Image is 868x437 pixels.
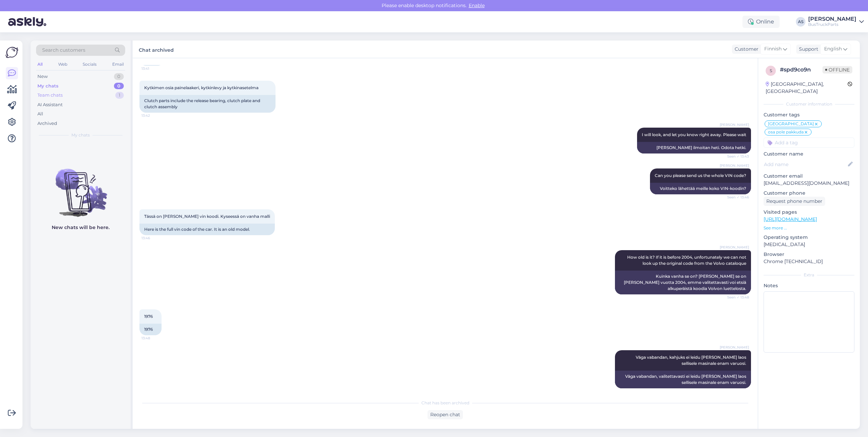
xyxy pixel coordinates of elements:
span: 13:42 [141,113,167,118]
p: Visited pages [764,209,854,216]
div: # spd9co9n [780,66,822,74]
span: osa pole pakkuda [768,130,804,134]
div: Archived [37,120,57,127]
a: [PERSON_NAME]BusTruckParts [808,16,864,27]
div: Request phone number [764,197,825,206]
span: My chats [71,132,90,138]
div: Support [796,46,818,53]
input: Add a tag [764,137,854,148]
p: Customer name [764,150,854,158]
div: Web [57,60,69,69]
span: Offline [822,66,852,74]
div: Voitteko lähettää meille koko VIN-koodin? [650,183,751,194]
p: Customer tags [764,111,854,118]
span: Enable [467,2,487,9]
div: Clutch parts include the release bearing, clutch plate and clutch assembly [139,95,276,113]
span: Kytkimen osia painelaakeri, kytkinlevy ja kytkinasetelma [144,85,258,90]
div: Väga vabandan, valitettavasti ei leidu [PERSON_NAME] laos sellisele masinale enam varuosi. [615,371,751,388]
p: See more ... [764,225,854,231]
span: I will look, and let you know right away. Please wait [642,132,746,137]
div: Customer information [764,101,854,107]
span: Seen ✓ 13:46 [723,195,749,200]
span: Seen ✓ 13:48 [723,295,749,300]
div: AI Assistant [37,101,63,108]
div: All [36,60,44,69]
span: [PERSON_NAME] [720,245,749,250]
div: 1976 [139,324,162,335]
p: [MEDICAL_DATA] [764,241,854,248]
span: Finnish [764,45,782,53]
div: BusTruckParts [808,22,856,27]
p: Customer email [764,173,854,180]
div: Team chats [37,92,63,99]
span: Chat has been archived [421,400,469,406]
span: 1976 [144,314,153,319]
div: Customer [732,46,758,53]
input: Add name [764,161,847,168]
div: All [37,111,43,117]
div: 1 [115,92,124,99]
p: [EMAIL_ADDRESS][DOMAIN_NAME] [764,180,854,187]
span: How old is it? If it is before 2004, unfortunately we can not look up the original code from the ... [627,255,747,266]
p: New chats will be here. [52,224,110,231]
div: 0 [114,73,124,80]
p: Notes [764,282,854,289]
div: My chats [37,83,59,90]
div: AS [796,17,805,27]
img: Askly Logo [5,46,18,59]
div: New [37,73,48,80]
div: [PERSON_NAME] ilmoitan heti. Odota hetki. [637,142,751,153]
p: Browser [764,251,854,258]
a: [URL][DOMAIN_NAME] [764,216,817,222]
div: Reopen chat [428,410,463,419]
div: Socials [81,60,98,69]
div: Online [742,16,780,28]
div: Kuinka vanha se on? [PERSON_NAME] se on [PERSON_NAME] vuotta 2004, emme valitettavasti voi etsiä ... [615,271,751,294]
div: Email [111,60,125,69]
img: No chats [31,157,131,218]
span: Tässä on [PERSON_NAME] vin koodi. Kyseessä on vanha malli [144,214,270,219]
span: 13:46 [141,236,167,241]
div: Here is the full vin code of the car. It is an old model. [139,224,275,235]
span: Väga vabandan, kahjuks ei leidu [PERSON_NAME] laos sellisele masinale enam varuosi. [636,355,747,366]
span: Can you please send us the whole VIN code? [655,173,746,178]
p: Operating system [764,234,854,241]
div: 0 [114,83,124,90]
div: [GEOGRAPHIC_DATA], [GEOGRAPHIC_DATA] [766,81,848,95]
span: Seen ✓ 13:43 [723,154,749,159]
p: Chrome [TECHNICAL_ID] [764,258,854,265]
span: [PERSON_NAME] [720,163,749,168]
label: Chat archived [139,45,174,54]
span: English [824,45,842,53]
span: [PERSON_NAME] [720,122,749,127]
span: 13:49 [723,389,749,394]
span: [GEOGRAPHIC_DATA] [768,122,814,126]
div: Extra [764,272,854,278]
span: Search customers [42,47,85,54]
span: 13:48 [141,336,167,341]
p: Customer phone [764,190,854,197]
span: [PERSON_NAME] [720,345,749,350]
div: [PERSON_NAME] [808,16,856,22]
span: s [770,68,772,73]
span: 13:41 [141,66,167,71]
